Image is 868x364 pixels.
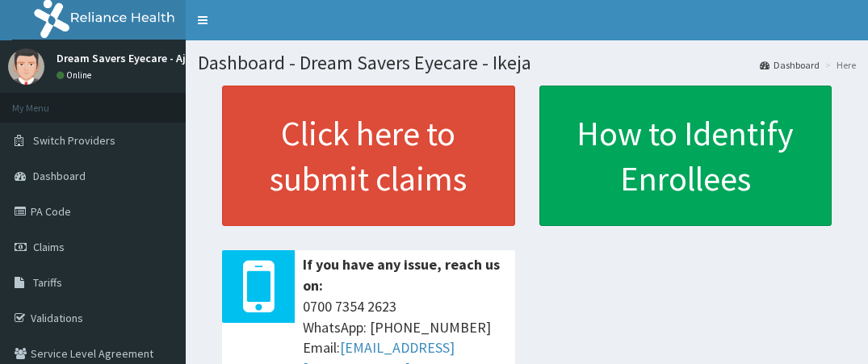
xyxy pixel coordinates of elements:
[222,86,515,226] a: Click here to submit claims
[198,52,856,73] h1: Dashboard - Dream Savers Eyecare - Ikeja
[303,255,500,295] b: If you have any issue, reach us on:
[760,58,820,72] a: Dashboard
[539,86,832,226] a: How to Identify Enrollees
[33,275,62,290] span: Tariffs
[33,169,86,183] span: Dashboard
[821,58,856,72] li: Here
[33,240,65,254] span: Claims
[57,69,95,81] a: Online
[57,52,199,64] p: Dream Savers Eyecare - Ajah
[8,48,44,85] img: User Image
[33,133,115,148] span: Switch Providers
